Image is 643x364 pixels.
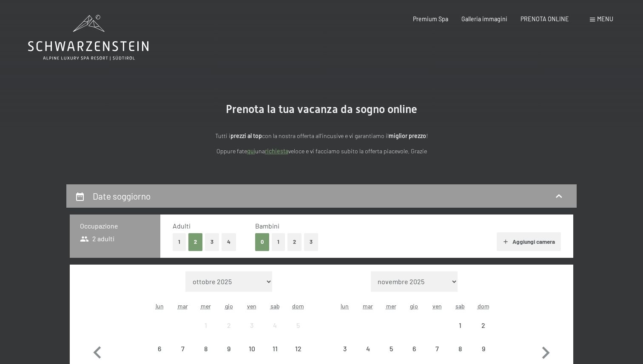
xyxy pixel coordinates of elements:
div: Mon Nov 03 2025 [333,337,356,360]
abbr: giovedì [410,302,418,310]
button: 3 [304,233,318,251]
button: 1 [173,233,186,251]
div: arrivo/check-in non effettuabile [287,337,310,360]
div: 3 [241,322,262,343]
a: quì [247,147,255,155]
button: 2 [188,233,202,251]
button: 2 [287,233,302,251]
div: arrivo/check-in non effettuabile [194,337,217,360]
abbr: domenica [478,302,489,310]
div: arrivo/check-in non effettuabile [148,337,171,360]
div: 2 [218,322,239,343]
abbr: domenica [292,302,304,310]
div: arrivo/check-in non effettuabile [264,337,287,360]
button: Aggiungi camera [497,232,561,251]
div: Fri Oct 10 2025 [240,337,263,360]
div: arrivo/check-in non effettuabile [426,337,449,360]
abbr: giovedì [225,302,233,310]
div: arrivo/check-in non effettuabile [449,313,472,336]
div: Sun Nov 02 2025 [472,313,495,336]
div: Sat Nov 01 2025 [449,313,472,336]
abbr: venerdì [432,302,442,310]
a: PRENOTA ONLINE [521,15,569,23]
div: arrivo/check-in non effettuabile [472,313,495,336]
a: richiesta [265,147,288,155]
div: arrivo/check-in non effettuabile [449,337,472,360]
div: arrivo/check-in non effettuabile [379,337,402,360]
div: Fri Nov 07 2025 [426,337,449,360]
h2: Date soggiorno [93,191,151,201]
div: Sun Oct 12 2025 [287,337,310,360]
button: 1 [272,233,285,251]
span: Prenota la tua vacanza da sogno online [226,103,417,116]
div: Mon Oct 06 2025 [148,337,171,360]
div: 2 [473,322,494,343]
div: Sat Oct 11 2025 [264,337,287,360]
p: Oppure fate una veloce e vi facciamo subito la offerta piacevole. Grazie [134,147,509,156]
button: 3 [205,233,219,251]
abbr: martedì [363,302,373,310]
div: arrivo/check-in non effettuabile [171,337,194,360]
div: arrivo/check-in non effettuabile [287,313,310,336]
div: arrivo/check-in non effettuabile [264,313,287,336]
div: Tue Nov 04 2025 [356,337,379,360]
span: Menu [597,15,613,23]
button: 4 [222,233,236,251]
span: 2 adulti [80,234,114,243]
div: arrivo/check-in non effettuabile [356,337,379,360]
abbr: martedì [178,302,188,310]
abbr: lunedì [341,302,349,310]
abbr: mercoledì [386,302,396,310]
div: arrivo/check-in non effettuabile [403,337,426,360]
div: Fri Oct 03 2025 [240,313,263,336]
div: 5 [287,322,309,343]
div: Wed Oct 08 2025 [194,337,217,360]
span: Bambini [255,222,279,230]
strong: miglior prezzo [389,132,426,139]
div: Sat Oct 04 2025 [264,313,287,336]
div: Sat Nov 08 2025 [449,337,472,360]
strong: prezzi al top [230,132,262,139]
a: Galleria immagini [461,15,507,23]
span: Adulti [173,222,191,230]
div: Wed Oct 01 2025 [194,313,217,336]
div: arrivo/check-in non effettuabile [217,313,240,336]
div: Thu Oct 02 2025 [217,313,240,336]
abbr: sabato [455,302,465,310]
div: 1 [450,322,471,343]
abbr: mercoledì [201,302,211,310]
div: arrivo/check-in non effettuabile [240,337,263,360]
div: Sun Nov 09 2025 [472,337,495,360]
div: Wed Nov 05 2025 [379,337,402,360]
div: Thu Nov 06 2025 [403,337,426,360]
div: Sun Oct 05 2025 [287,313,310,336]
button: 0 [255,233,269,251]
div: arrivo/check-in non effettuabile [333,337,356,360]
div: 1 [195,322,216,343]
div: arrivo/check-in non effettuabile [472,337,495,360]
abbr: sabato [270,302,280,310]
p: Tutti i con la nostra offerta all'incusive e vi garantiamo il ! [134,131,509,141]
div: arrivo/check-in non effettuabile [240,313,263,336]
a: Premium Spa [413,15,448,23]
div: arrivo/check-in non effettuabile [194,313,217,336]
abbr: lunedì [156,302,164,310]
div: 4 [265,322,286,343]
h3: Occupazione [80,221,150,231]
div: arrivo/check-in non effettuabile [217,337,240,360]
div: Tue Oct 07 2025 [171,337,194,360]
div: Thu Oct 09 2025 [217,337,240,360]
abbr: venerdì [247,302,256,310]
